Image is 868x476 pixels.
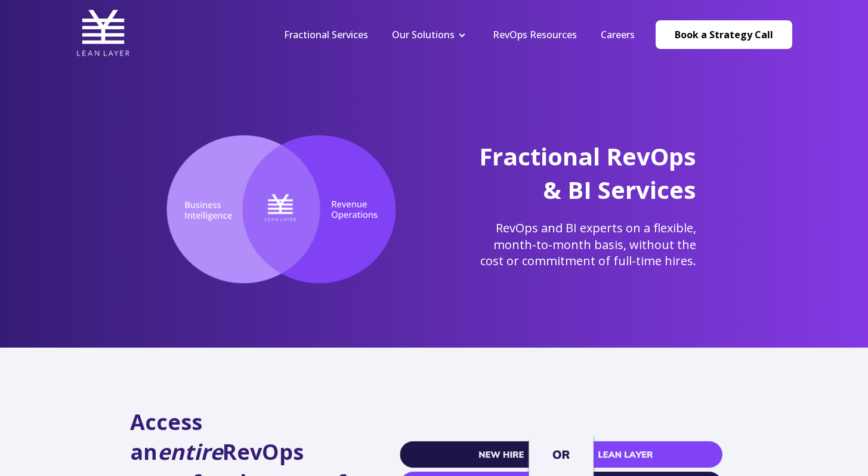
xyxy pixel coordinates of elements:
[157,437,223,466] em: entire
[601,28,635,41] a: Careers
[493,28,577,41] a: RevOps Resources
[392,28,455,41] a: Our Solutions
[656,20,792,49] a: Book a Strategy Call
[480,220,696,269] span: RevOps and BI experts on a flexible, month-to-month basis, without the cost or commitment of full...
[272,28,647,41] div: Navigation Menu
[284,28,368,41] a: Fractional Services
[76,6,130,60] img: Lean Layer Logo
[479,140,696,206] span: Fractional RevOps & BI Services
[148,134,415,285] img: Lean Layer, the intersection of RevOps and Business Intelligence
